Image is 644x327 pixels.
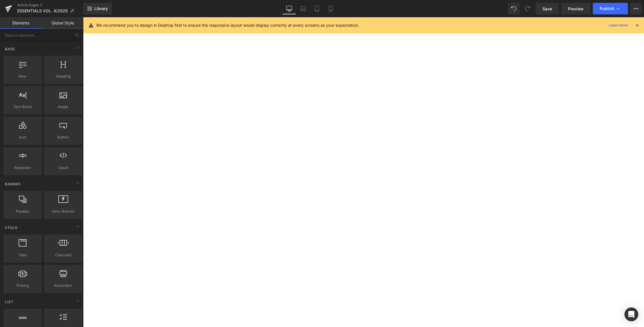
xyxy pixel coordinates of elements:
[83,3,112,14] a: New Library
[630,3,642,14] button: More
[600,6,614,11] span: Publish
[508,3,520,14] button: Undo
[94,6,108,11] span: Library
[4,225,18,230] span: Stack
[593,3,628,14] button: Publish
[5,208,40,214] span: Parallax
[296,3,310,14] a: Laptop
[568,6,584,12] span: Preview
[96,22,359,28] p: We recommend you to design in Desktop first to ensure the responsive layout would display correct...
[543,6,552,12] span: Save
[310,3,324,14] a: Tablet
[46,208,80,214] span: Hero Banner
[46,282,80,288] span: Accordion
[46,73,80,79] span: Heading
[4,299,14,305] span: List
[5,134,40,140] span: Icon
[46,165,80,171] span: Liquid
[5,252,40,258] span: Tabs
[5,165,40,171] span: Separator
[282,3,296,14] a: Desktop
[5,282,40,288] span: Pricing
[46,134,80,140] span: Button
[17,3,83,7] a: Article Pages
[46,252,80,258] span: Carousel
[4,181,21,187] span: Banner
[4,46,16,52] span: Base
[324,3,338,14] a: Mobile
[607,22,630,29] a: Learn more
[17,9,68,13] span: ESSENTIALS VOL. 4/2025
[5,104,40,110] span: Text Block
[46,104,80,110] span: Image
[522,3,533,14] button: Redo
[624,307,638,321] div: Open Intercom Messenger
[42,17,83,29] a: Global Style
[5,73,40,79] span: Row
[561,3,591,14] a: Preview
